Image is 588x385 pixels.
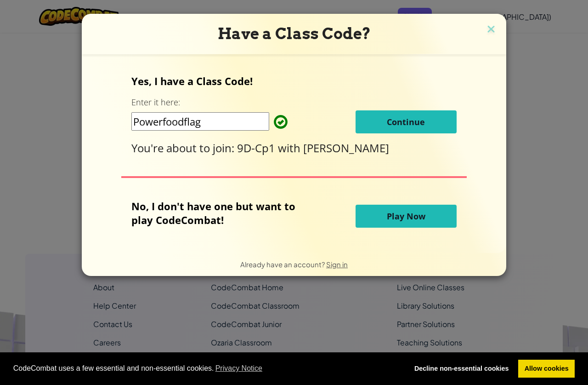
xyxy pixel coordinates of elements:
[131,199,309,227] p: No, I don't have one but want to play CodeCombat!
[13,362,401,375] span: CodeCombat uses a few essential and non-essential cookies.
[237,140,278,155] span: 9D-Cp1
[387,116,425,127] span: Continue
[326,260,348,269] a: Sign in
[408,360,515,378] a: deny cookies
[518,360,575,378] a: allow cookies
[240,260,326,269] span: Already have an account?
[356,205,457,228] button: Play Now
[387,211,425,222] span: Play Now
[218,24,371,43] span: Have a Class Code?
[278,140,303,155] span: with
[214,362,264,375] a: learn more about cookies
[131,140,237,155] span: You're about to join:
[356,110,457,133] button: Continue
[303,140,389,155] span: [PERSON_NAME]
[485,23,497,37] img: close icon
[131,74,456,88] p: Yes, I have a Class Code!
[131,97,180,108] label: Enter it here:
